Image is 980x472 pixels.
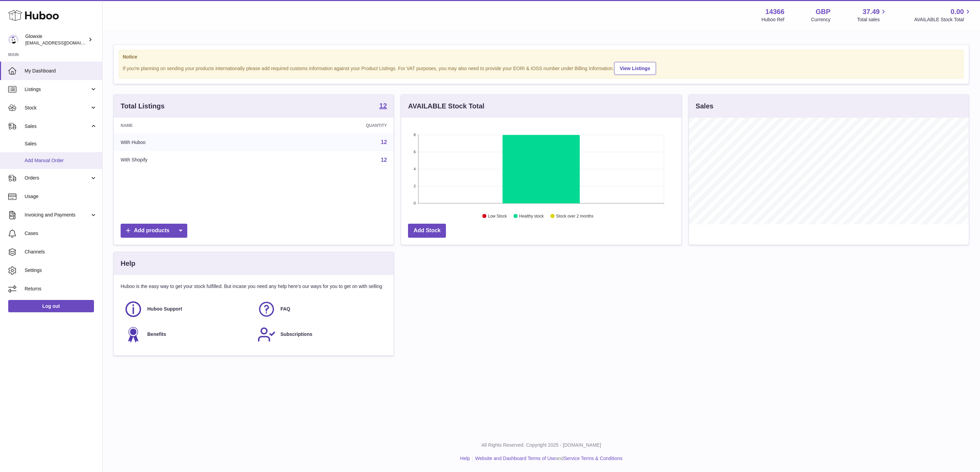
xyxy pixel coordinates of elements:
[914,7,972,23] a: 0.00 AVAILABLE Stock Total
[914,16,972,23] span: AVAILABLE Stock Total
[460,456,470,461] a: Help
[25,33,87,46] div: Glowxie
[265,118,394,133] th: Quantity
[124,325,250,344] a: Benefits
[147,331,166,338] span: Benefits
[121,102,165,111] h3: Total Listings
[25,157,97,164] span: Add Manual Order
[114,118,265,133] th: Name
[8,35,18,45] img: internalAdmin-14366@internal.huboo.com
[25,249,97,255] span: Channels
[381,139,387,145] a: 12
[414,133,416,137] text: 8
[811,16,831,23] div: Currency
[25,68,97,74] span: My Dashboard
[25,175,90,181] span: Orders
[121,224,187,238] a: Add products
[257,325,384,344] a: Subscriptions
[408,224,446,238] a: Add Stock
[25,105,90,111] span: Stock
[414,167,416,171] text: 4
[121,259,135,268] h3: Help
[564,456,623,461] a: Service Terms & Conditions
[473,455,622,462] li: and
[25,286,97,292] span: Returns
[25,267,97,274] span: Settings
[25,123,90,130] span: Sales
[281,331,312,338] span: Subscriptions
[857,7,887,23] a: 37.49 Total sales
[696,102,713,111] h3: Sales
[124,300,250,318] a: Huboo Support
[614,62,656,75] a: View Listings
[25,212,90,218] span: Invoicing and Payments
[281,306,290,312] span: FAQ
[123,61,960,75] div: If you're planning on sending your products internationally please add required customs informati...
[379,102,387,110] a: 12
[114,151,265,169] td: With Shopify
[25,86,90,93] span: Listings
[857,16,887,23] span: Total sales
[25,40,100,45] span: [EMAIL_ADDRESS][DOMAIN_NAME]
[25,193,97,200] span: Usage
[25,230,97,237] span: Cases
[379,102,387,109] strong: 12
[147,306,182,312] span: Huboo Support
[381,157,387,163] a: 12
[108,442,975,448] p: All Rights Reserved. Copyright 2025 - [DOMAIN_NAME]
[762,16,785,23] div: Huboo Ref
[123,54,960,60] strong: Notice
[25,141,97,147] span: Sales
[257,300,384,318] a: FAQ
[765,7,785,16] strong: 14366
[408,102,484,111] h3: AVAILABLE Stock Total
[121,283,387,290] p: Huboo is the easy way to get your stock fulfilled. But incase you need any help here's our ways f...
[414,201,416,205] text: 0
[951,7,964,16] span: 0.00
[414,150,416,154] text: 6
[475,456,556,461] a: Website and Dashboard Terms of Use
[816,7,830,16] strong: GBP
[556,214,594,219] text: Stock over 2 months
[114,133,265,151] td: With Huboo
[488,214,507,219] text: Low Stock
[519,214,544,219] text: Healthy stock
[8,300,94,312] a: Log out
[862,7,880,16] span: 37.49
[414,184,416,188] text: 2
